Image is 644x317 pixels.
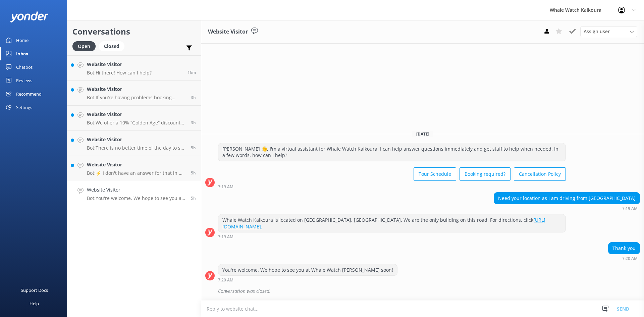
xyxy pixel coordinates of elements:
[580,26,637,37] div: Assign User
[514,167,566,181] button: Cancellation Policy
[191,95,196,100] span: Sep 15 2025 10:11am (UTC +12:00) Pacific/Auckland
[16,60,33,74] div: Chatbot
[584,28,610,35] span: Assign user
[218,185,233,189] strong: 7:19 AM
[208,28,248,36] h3: Website Visitor
[16,101,32,114] div: Settings
[494,206,640,211] div: Sep 15 2025 07:19am (UTC +12:00) Pacific/Auckland
[16,47,29,60] div: Inbox
[87,95,186,101] p: Bot: If you’re having problems booking online, please email your request to [EMAIL_ADDRESS][DOMAI...
[218,277,397,282] div: Sep 15 2025 07:20am (UTC +12:00) Pacific/Auckland
[218,214,566,232] div: Whale Watch Kaikoura is located on [GEOGRAPHIC_DATA], [GEOGRAPHIC_DATA]. We are the only building...
[16,87,42,101] div: Recommend
[87,186,186,194] h4: Website Visitor
[218,285,640,297] div: Conversation was closed.
[87,120,186,126] p: Bot: We offer a 10% “Golden Age” discount for passengers over 65. The discount applies to the car...
[622,207,638,211] strong: 7:19 AM
[460,167,511,181] button: Booking required?
[87,86,186,93] h4: Website Visitor
[222,217,545,230] a: [URL][DOMAIN_NAME].
[16,74,32,87] div: Reviews
[191,120,196,125] span: Sep 15 2025 10:01am (UTC +12:00) Pacific/Auckland
[67,131,201,156] a: Website VisitorBot:There is no better time of the day to see whales; they can be seen all year ro...
[622,257,638,261] strong: 7:20 AM
[99,42,128,50] a: Closed
[494,193,640,204] div: Need your location as I am driving from [GEOGRAPHIC_DATA]
[87,111,186,118] h4: Website Visitor
[72,42,99,50] a: Open
[218,234,566,239] div: Sep 15 2025 07:19am (UTC +12:00) Pacific/Auckland
[218,143,566,161] div: [PERSON_NAME] 👋, I'm a virtual assistant for Whale Watch Kaikoura. I can help answer questions im...
[87,61,152,68] h4: Website Visitor
[205,285,640,297] div: 2025-09-15T01:18:01.883
[414,167,456,181] button: Tour Schedule
[87,145,186,151] p: Bot: There is no better time of the day to see whales; they can be seen all year round.
[87,136,186,143] h4: Website Visitor
[67,55,201,81] a: Website VisitorBot:Hi there! How can I help?16m
[608,243,640,254] div: Thank you
[87,170,186,176] p: Bot: ⚡ I don't have an answer for that in my knowledge base. Please try and rephrase your questio...
[187,69,196,75] span: Sep 15 2025 01:01pm (UTC +12:00) Pacific/Auckland
[87,195,186,201] p: Bot: You're welcome. We hope to see you at Whale Watch [PERSON_NAME] soon!
[412,131,433,137] span: [DATE]
[191,145,196,151] span: Sep 15 2025 08:02am (UTC +12:00) Pacific/Auckland
[218,278,233,282] strong: 7:20 AM
[10,11,49,22] img: yonder-white-logo.png
[99,41,124,51] div: Closed
[67,81,201,106] a: Website VisitorBot:If you’re having problems booking online, please email your request to [EMAIL_...
[67,181,201,206] a: Website VisitorBot:You're welcome. We hope to see you at Whale Watch [PERSON_NAME] soon!5h
[608,256,640,261] div: Sep 15 2025 07:20am (UTC +12:00) Pacific/Auckland
[16,34,29,47] div: Home
[218,264,397,276] div: You're welcome. We hope to see you at Whale Watch [PERSON_NAME] soon!
[87,70,152,76] p: Bot: Hi there! How can I help?
[72,25,196,38] h2: Conversations
[218,184,566,189] div: Sep 15 2025 07:19am (UTC +12:00) Pacific/Auckland
[21,283,48,297] div: Support Docs
[30,297,39,310] div: Help
[191,170,196,176] span: Sep 15 2025 07:57am (UTC +12:00) Pacific/Auckland
[191,195,196,201] span: Sep 15 2025 07:20am (UTC +12:00) Pacific/Auckland
[218,235,233,239] strong: 7:19 AM
[67,156,201,181] a: Website VisitorBot:⚡ I don't have an answer for that in my knowledge base. Please try and rephras...
[67,106,201,131] a: Website VisitorBot:We offer a 10% “Golden Age” discount for passengers over 65. The discount appl...
[72,41,96,51] div: Open
[87,161,186,168] h4: Website Visitor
